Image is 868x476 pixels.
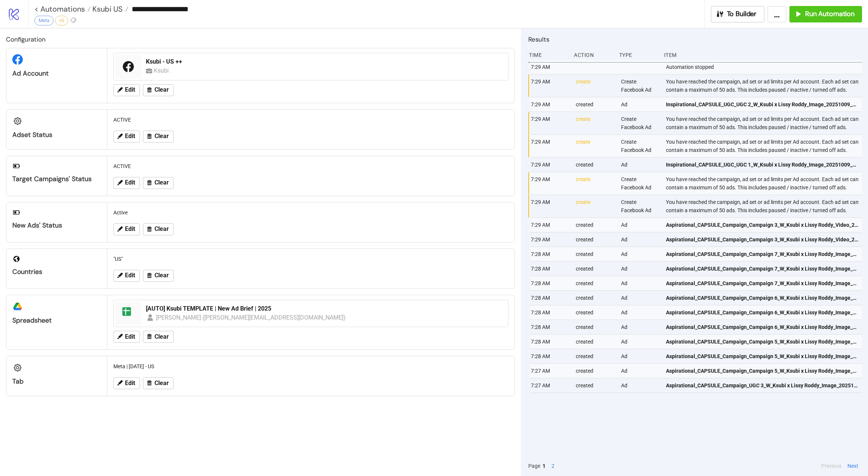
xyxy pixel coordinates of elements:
button: Previous [819,462,844,470]
a: Aspirational_CAPSULE_Campaign_Campaign 5_W_Ksubi x Lissy Roddy_Image_20251009_US [666,349,859,363]
div: 7:29 AM [530,112,570,134]
div: 7:29 AM [530,135,570,157]
h2: Results [528,34,862,44]
div: 7:29 AM [530,158,570,172]
span: Aspirational_CAPSULE_Campaign_Campaign 7_W_Ksubi x Lissy Roddy_Image_20251009_US [666,279,859,287]
div: created [575,364,615,378]
div: create [575,135,615,157]
div: 7:28 AM [530,276,570,290]
div: 7:29 AM [530,60,570,74]
div: created [575,335,615,349]
span: Aspirational_CAPSULE_Campaign_Campaign 7_W_Ksubi x Lissy Roddy_Image_20251009_US [666,265,859,273]
div: create [575,172,615,195]
div: 7:28 AM [530,247,570,261]
span: Clear [155,133,169,140]
span: Clear [155,380,169,387]
button: Clear [143,84,174,96]
div: Create Facebook Ad [620,195,660,217]
span: Aspirational_CAPSULE_Campaign_UGC 3_W_Ksubi x Lissy Roddy_Image_20251009_US [666,381,859,390]
div: v5 [55,16,68,25]
span: Edit [125,226,135,232]
button: Edit [113,377,140,389]
button: Edit [113,131,140,143]
span: Edit [125,272,135,279]
span: Clear [155,179,169,186]
div: created [575,305,615,320]
a: Ksubi US [91,5,128,13]
a: Aspirational_CAPSULE_Campaign_Campaign 5_W_Ksubi x Lissy Roddy_Image_20251009_US [666,364,859,378]
div: created [575,276,615,290]
button: Clear [143,270,174,282]
div: Active [110,205,511,220]
div: created [575,262,615,276]
div: Meta | [DATE] - US [110,359,511,373]
span: Aspirational_CAPSULE_Campaign_Campaign 5_W_Ksubi x Lissy Roddy_Image_20251009_US [666,367,859,375]
div: created [575,158,615,172]
div: create [575,74,615,97]
button: Clear [143,131,174,143]
div: Countries [12,268,101,276]
div: Adset Status [12,131,101,139]
span: Run Automation [805,10,855,18]
div: 7:29 AM [530,172,570,195]
a: Aspirational_CAPSULE_Campaign_Campaign 3_W_Ksubi x Lissy Roddy_Video_20251009_US [666,232,859,247]
div: 7:28 AM [530,349,570,363]
button: Next [845,462,861,470]
button: Edit [113,84,140,96]
div: [AUTO] Ksubi TEMPLATE | New Ad Brief | 2025 [146,305,504,313]
div: New Ads' Status [12,221,101,230]
div: Ad [620,247,660,261]
a: Aspirational_CAPSULE_Campaign_Campaign 7_W_Ksubi x Lissy Roddy_Image_20251009_US [666,262,859,276]
div: created [575,349,615,363]
div: Ad [620,218,660,232]
div: create [575,195,615,217]
div: Ad [620,276,660,290]
a: < Automations [34,5,91,13]
div: created [575,232,615,247]
span: Aspirational_CAPSULE_Campaign_Campaign 6_W_Ksubi x Lissy Roddy_Image_20251009_US [666,294,859,302]
div: Automation stopped [665,60,864,74]
div: 7:29 AM [530,97,570,112]
button: 1 [540,462,548,470]
span: Aspirational_CAPSULE_Campaign_Campaign 6_W_Ksubi x Lissy Roddy_Image_20251009_US [666,323,859,331]
div: 7:28 AM [530,291,570,305]
div: ACTIVE [110,113,511,127]
div: Target Campaigns' Status [12,175,101,183]
a: Aspirational_CAPSULE_Campaign_Campaign 5_W_Ksubi x Lissy Roddy_Image_20251009_US [666,335,859,349]
div: created [575,320,615,334]
div: You have reached the campaign, ad set or ad limits per Ad account. Each ad set can contain a maxi... [665,195,864,217]
button: Edit [113,270,140,282]
div: Create Facebook Ad [620,172,660,195]
div: Ad [620,320,660,334]
div: 7:28 AM [530,320,570,334]
span: Edit [125,179,135,186]
div: You have reached the campaign, ad set or ad limits per Ad account. Each ad set can contain a maxi... [665,172,864,195]
a: Aspirational_CAPSULE_Campaign_Campaign 6_W_Ksubi x Lissy Roddy_Image_20251009_US [666,291,859,305]
span: Inspirational_CAPSULE_UGC_UGC 2_W_Ksubi x Lissy Roddy_Image_20251009_US [666,100,859,109]
div: Create Facebook Ad [620,74,660,97]
span: Page [528,462,540,470]
div: Create Facebook Ad [620,135,660,157]
span: Inspirational_CAPSULE_UGC_UGC 1_W_Ksubi x Lissy Roddy_Image_20251009_US [666,161,859,169]
span: Aspirational_CAPSULE_Campaign_Campaign 5_W_Ksubi x Lissy Roddy_Image_20251009_US [666,338,859,346]
button: To Builder [711,6,765,22]
div: Item [663,48,862,62]
button: Clear [143,377,174,389]
div: You have reached the campaign, ad set or ad limits per Ad account. Each ad set can contain a maxi... [665,74,864,97]
div: Ad Account [12,69,101,78]
div: 7:29 AM [530,218,570,232]
span: Aspirational_CAPSULE_Campaign_Campaign 7_W_Ksubi x Lissy Roddy_Image_20251009_US [666,250,859,258]
div: "US" [110,252,511,266]
span: Aspirational_CAPSULE_Campaign_Campaign 5_W_Ksubi x Lissy Roddy_Image_20251009_US [666,352,859,360]
button: Edit [113,177,140,189]
div: Spreadsheet [12,316,101,325]
div: Ksubi [154,66,171,75]
div: created [575,218,615,232]
span: Edit [125,380,135,387]
span: Aspirational_CAPSULE_Campaign_Campaign 3_W_Ksubi x Lissy Roddy_Video_20251009_US [666,235,859,244]
span: Ksubi US [91,4,123,14]
div: Ad [620,232,660,247]
span: Edit [125,333,135,340]
div: Ad [620,262,660,276]
button: Clear [143,223,174,235]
